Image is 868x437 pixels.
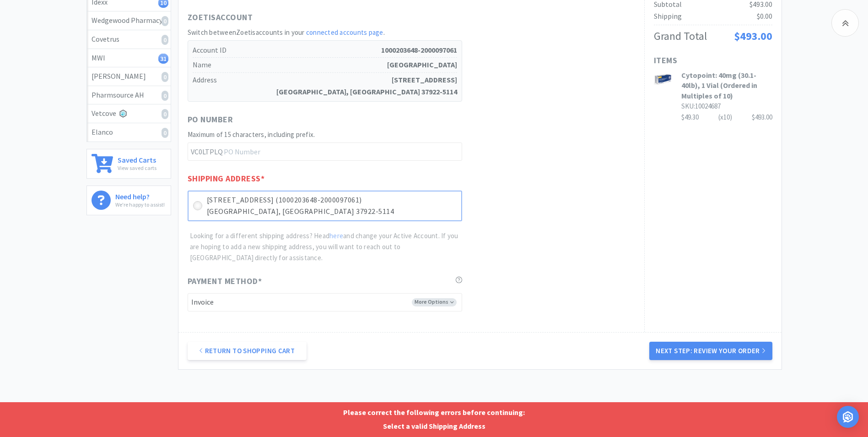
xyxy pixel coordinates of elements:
[162,16,168,26] i: 0
[92,15,166,27] div: Wedgewood Pharmacy
[162,35,168,45] i: 0
[87,123,171,142] a: Elanco0
[193,58,457,73] h5: Name
[193,43,457,58] h5: Account ID
[188,27,462,38] h2: Switch between Zoetis accounts in your .
[654,54,772,67] h1: Items
[681,102,721,110] span: SKU: 10024687
[92,71,166,82] div: [PERSON_NAME]
[734,29,772,43] span: $493.00
[87,104,171,123] a: Vetcove0
[837,406,859,428] div: Open Intercom Messenger
[87,49,171,68] a: MWI31
[92,108,166,120] div: Vetcove
[86,149,171,179] a: Saved CartsView saved carts
[115,200,165,209] p: We're happy to assist!
[343,408,525,417] strong: Please correct the following errors before continuing:
[188,11,462,24] h1: Zoetis Account
[718,112,732,123] div: (x 10 )
[92,126,166,138] div: Elanco
[188,342,307,360] a: Return to Shopping Cart
[118,164,156,172] p: View saved carts
[752,112,772,123] div: $493.00
[188,143,225,160] span: VC0LTPLQ
[649,342,772,360] button: Next Step: Review Your Order
[654,11,682,22] div: Shipping
[162,109,168,119] i: 0
[681,70,772,101] h3: Cytopoint: 40mg (30.1-40lb), 1 Vial (Ordered in Multiples of 10)
[381,44,457,56] strong: 1000203648-2000097061
[188,142,462,161] input: PO Number
[387,59,457,71] strong: [GEOGRAPHIC_DATA]
[87,67,171,86] a: [PERSON_NAME]0
[207,206,457,218] p: [GEOGRAPHIC_DATA], [GEOGRAPHIC_DATA] 37922-5114
[276,74,457,98] strong: [STREET_ADDRESS] [GEOGRAPHIC_DATA], [GEOGRAPHIC_DATA] 37922-5114
[329,231,343,240] a: here
[654,27,707,45] div: Grand Total
[87,30,171,49] a: Covetrus0
[681,112,772,123] div: $49.30
[654,70,672,88] img: d68059bb95f34f6ca8f79a017dff92f3_527055.jpeg
[162,128,168,138] i: 0
[87,86,171,105] a: Pharmsource AH0
[306,28,383,37] a: connected accounts page
[2,421,866,432] p: Select a valid Shipping Address
[162,72,168,82] i: 0
[757,11,772,21] span: $0.00
[188,113,233,126] span: PO Number
[115,191,165,200] h6: Need help?
[193,73,457,99] h5: Address
[92,52,166,64] div: MWI
[118,154,156,164] h6: Saved Carts
[92,33,166,45] div: Covetrus
[190,230,462,263] p: Looking for a different shipping address? Head and change your Active Account. If you are hoping ...
[162,91,168,101] i: 0
[87,11,171,30] a: Wedgewood Pharmacy0
[92,89,166,101] div: Pharmsource AH
[188,172,265,186] span: Shipping Address *
[188,130,315,139] span: Maximum of 15 characters, including prefix.
[188,275,262,288] span: Payment Method *
[158,54,168,64] i: 31
[207,194,457,206] p: [STREET_ADDRESS] (1000203648-2000097061)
